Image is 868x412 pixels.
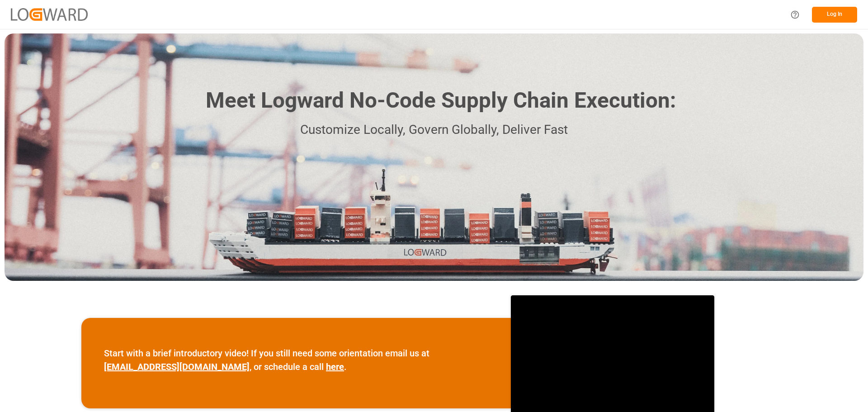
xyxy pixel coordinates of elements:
[11,8,88,20] img: Logward_new_orange.png
[192,120,676,140] p: Customize Locally, Govern Globally, Deliver Fast
[326,361,344,372] a: here
[104,361,250,372] a: [EMAIL_ADDRESS][DOMAIN_NAME]
[785,5,805,25] button: Help Center
[104,346,488,374] p: Start with a brief introductory video! If you still need some orientation email us at , or schedu...
[206,85,676,117] h1: Meet Logward No-Code Supply Chain Execution:
[812,7,857,23] button: Log In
